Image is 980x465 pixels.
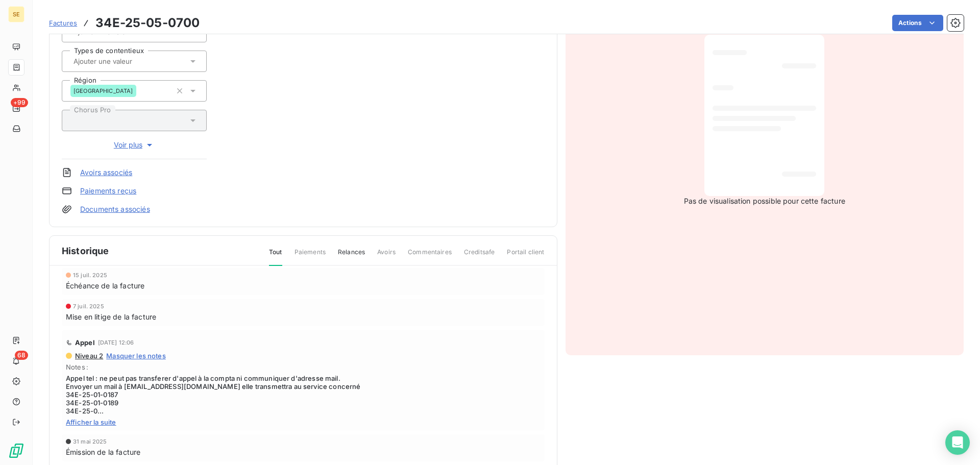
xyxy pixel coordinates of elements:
[11,98,28,107] span: +99
[73,438,107,445] span: 31 mai 2025
[408,248,452,265] span: Commentaires
[66,447,140,457] span: Émission de la facture
[49,18,77,28] a: Factures
[80,204,150,214] a: Documents associés
[507,248,544,265] span: Portail client
[377,248,396,265] span: Avoirs
[66,363,541,371] span: Notes :
[945,430,970,455] div: Open Intercom Messenger
[95,14,200,32] h3: 34E-25-05-0700
[73,272,107,278] span: 15 juil. 2025
[80,167,132,178] a: Avoirs associés
[66,418,541,426] span: Afficher la suite
[684,196,845,206] span: Pas de visualisation possible pour cette facture
[62,139,207,151] button: Voir plus
[8,443,24,459] img: Logo LeanPay
[98,339,134,346] span: [DATE] 12:06
[66,280,144,291] span: Échéance de la facture
[15,351,28,360] span: 68
[295,248,326,265] span: Paiements
[73,303,104,309] span: 7 juil. 2025
[72,57,175,66] input: Ajouter une valeur
[80,186,136,196] a: Paiements reçus
[892,15,943,31] button: Actions
[106,352,166,360] span: Masquer les notes
[464,248,495,265] span: Creditsafe
[8,6,24,22] div: SE
[66,374,541,415] span: Appel tel : ne peut pas transferer d'appel à la compta ni communiquer d'adresse mail. Envoyer un ...
[114,140,155,150] span: Voir plus
[74,352,103,360] span: Niveau 2
[62,244,109,258] span: Historique
[66,311,156,322] span: Mise en litige de la facture
[73,88,133,94] span: [GEOGRAPHIC_DATA]
[75,338,95,347] span: Appel
[269,248,282,266] span: Tout
[338,248,365,265] span: Relances
[49,19,77,27] span: Factures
